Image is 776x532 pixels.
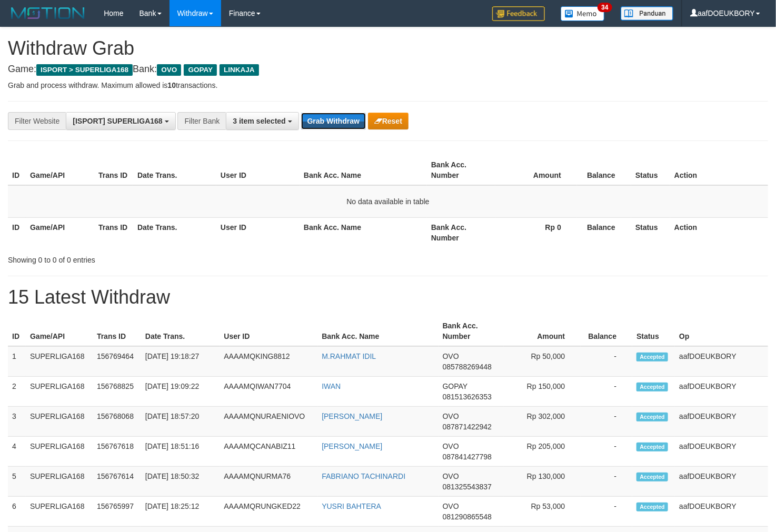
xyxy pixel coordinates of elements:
[141,377,220,407] td: [DATE] 19:09:22
[670,155,768,185] th: Action
[301,113,366,129] button: Grab Withdraw
[581,497,632,527] td: -
[216,217,300,247] th: User ID
[177,112,226,130] div: Filter Bank
[443,472,459,480] span: OVO
[8,155,26,185] th: ID
[66,112,175,130] button: [ISPORT] SUPERLIGA168
[26,155,94,185] th: Game/API
[427,217,495,247] th: Bank Acc. Number
[631,217,670,247] th: Status
[220,316,317,346] th: User ID
[26,316,93,346] th: Game/API
[8,377,26,407] td: 2
[581,316,632,346] th: Balance
[636,383,668,392] span: Accepted
[443,502,459,510] span: OVO
[93,407,141,437] td: 156768068
[368,113,409,129] button: Reset
[495,155,577,185] th: Amount
[8,5,88,21] img: MOTION_logo.png
[443,382,467,390] span: GOPAY
[167,81,176,89] strong: 10
[8,346,26,377] td: 1
[504,346,581,377] td: Rp 50,000
[141,467,220,497] td: [DATE] 18:50:32
[220,467,317,497] td: AAAAMQNURMA76
[581,467,632,497] td: -
[561,6,605,21] img: Button%20Memo.svg
[8,497,26,527] td: 6
[504,377,581,407] td: Rp 150,000
[675,407,768,437] td: aafDOEUKBORY
[36,64,133,76] span: ISPORT > SUPERLIGA168
[141,437,220,467] td: [DATE] 18:51:16
[675,437,768,467] td: aafDOEUKBORY
[8,250,315,265] div: Showing 0 to 0 of 0 entries
[220,407,317,437] td: AAAAMQNURAENIOVO
[26,437,93,467] td: SUPERLIGA168
[427,155,495,185] th: Bank Acc. Number
[26,497,93,527] td: SUPERLIGA168
[233,117,285,125] span: 3 item selected
[504,467,581,497] td: Rp 130,000
[504,437,581,467] td: Rp 205,000
[322,382,341,390] a: IWAN
[141,497,220,527] td: [DATE] 18:25:12
[675,497,768,527] td: aafDOEUKBORY
[443,423,492,431] span: Copy 087871422942 to clipboard
[670,217,768,247] th: Action
[632,316,675,346] th: Status
[220,64,259,76] span: LINKAJA
[322,472,405,480] a: FABRIANO TACHINARDI
[8,185,768,218] td: No data available in table
[8,64,768,75] h4: Game: Bank:
[322,412,382,420] a: [PERSON_NAME]
[675,377,768,407] td: aafDOEUKBORY
[26,407,93,437] td: SUPERLIGA168
[577,217,631,247] th: Balance
[581,377,632,407] td: -
[8,407,26,437] td: 3
[322,352,376,360] a: M.RAHMAT IDIL
[8,437,26,467] td: 4
[8,316,26,346] th: ID
[157,64,181,76] span: OVO
[443,483,492,491] span: Copy 081325543837 to clipboard
[26,377,93,407] td: SUPERLIGA168
[443,352,459,360] span: OVO
[300,217,427,247] th: Bank Acc. Name
[492,6,545,21] img: Feedback.jpg
[317,316,438,346] th: Bank Acc. Name
[93,467,141,497] td: 156767614
[226,112,299,130] button: 3 item selected
[504,407,581,437] td: Rp 302,000
[577,155,631,185] th: Balance
[675,316,768,346] th: Op
[581,437,632,467] td: -
[141,407,220,437] td: [DATE] 18:57:20
[439,316,504,346] th: Bank Acc. Number
[141,346,220,377] td: [DATE] 19:18:27
[443,393,492,401] span: Copy 081513626353 to clipboard
[636,503,668,511] span: Accepted
[495,217,577,247] th: Rp 0
[675,467,768,497] td: aafDOEUKBORY
[443,363,492,371] span: Copy 085788269448 to clipboard
[322,442,382,450] a: [PERSON_NAME]
[504,497,581,527] td: Rp 53,000
[636,413,668,421] span: Accepted
[216,155,300,185] th: User ID
[94,217,133,247] th: Trans ID
[443,513,492,521] span: Copy 081290865548 to clipboard
[598,3,612,12] span: 34
[8,38,768,59] h1: Withdraw Grab
[220,437,317,467] td: AAAAMQCANABIZ11
[8,112,66,130] div: Filter Website
[94,155,133,185] th: Trans ID
[73,117,162,125] span: [ISPORT] SUPERLIGA168
[93,346,141,377] td: 156769464
[8,287,768,308] h1: 15 Latest Withdraw
[220,346,317,377] td: AAAAMQKING8812
[26,467,93,497] td: SUPERLIGA168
